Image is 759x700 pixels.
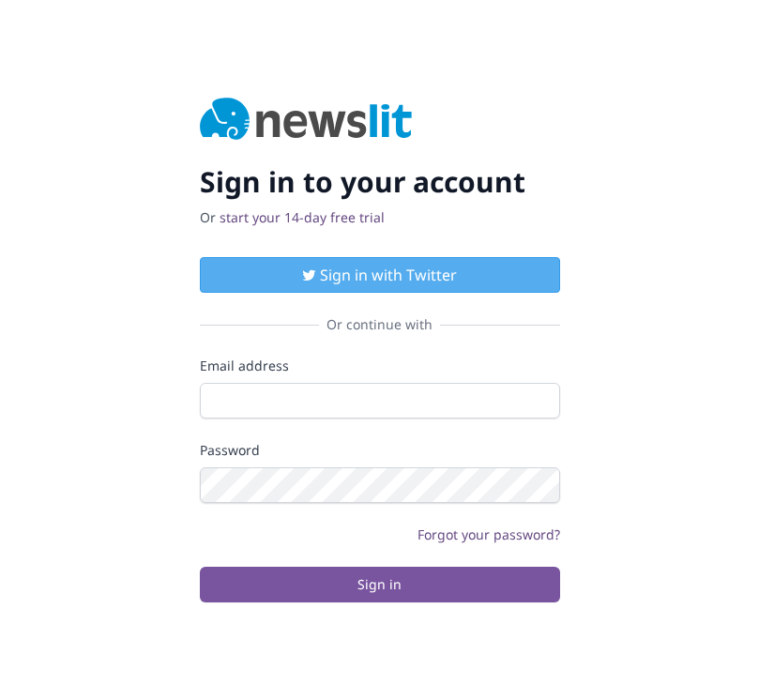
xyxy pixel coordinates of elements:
[200,98,413,143] img: Newslit
[220,208,385,226] a: start your 14-day free trial
[200,208,560,227] p: Or
[417,525,560,543] a: Forgot your password?
[200,357,560,375] label: Email address
[200,257,560,293] button: Sign in with Twitter
[200,567,560,602] button: Sign in
[200,165,560,199] h2: Sign in to your account
[319,315,440,334] span: Or continue with
[200,441,560,460] label: Password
